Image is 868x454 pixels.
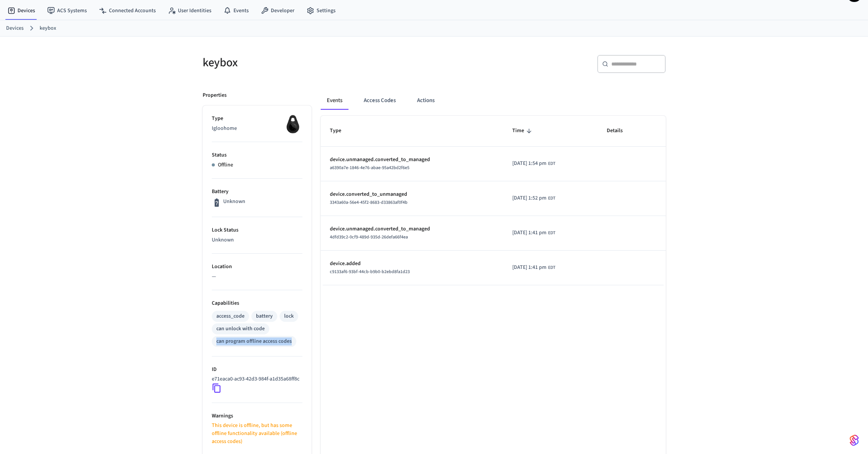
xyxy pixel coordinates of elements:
[41,4,93,18] a: ACS Systems
[321,91,348,110] button: Events
[301,4,342,18] a: Settings
[321,91,666,110] div: ant example
[548,264,555,271] span: EDT
[203,91,227,99] p: Properties
[548,230,555,237] span: EDT
[212,188,302,196] p: Battery
[162,4,217,18] a: User Identities
[255,4,301,18] a: Developer
[512,264,555,272] div: America/New_York
[93,4,162,18] a: Connected Accounts
[330,199,408,206] span: 3343a60a-56e4-45f2-8683-d33863af0f4b
[212,299,302,307] p: Capabilities
[223,198,245,206] p: Unknown
[330,156,494,164] p: device.unmanaged.converted_to_managed
[512,229,555,237] div: America/New_York
[330,190,494,198] p: device.converted_to_unmanaged
[330,234,408,240] span: 4dfd39c2-0cf9-489d-935d-26defa66f4ea
[548,195,555,202] span: EDT
[212,366,302,374] p: ID
[2,4,41,18] a: Devices
[330,269,410,275] span: c9133af6-93bf-44cb-b9b0-b2ebd8fa1d23
[358,91,402,110] button: Access Codes
[218,161,233,169] p: Offline
[850,434,859,446] img: SeamLogoGradient.69752ec5.svg
[212,236,302,244] p: Unknown
[212,115,302,123] p: Type
[512,125,534,137] span: Time
[40,24,56,32] a: keybox
[330,165,409,171] span: a6390a7e-1846-4e76-abae-95a42bd2f6e5
[512,160,547,168] span: [DATE] 1:54 pm
[330,260,494,268] p: device.added
[217,4,255,18] a: Events
[512,194,547,202] span: [DATE] 1:52 pm
[330,225,494,233] p: device.unmanaged.converted_to_managed
[6,24,24,32] a: Devices
[212,263,302,271] p: Location
[411,91,441,110] button: Actions
[607,125,633,137] span: Details
[203,55,430,70] h5: keybox
[512,194,555,202] div: America/New_York
[212,226,302,234] p: Lock Status
[512,160,555,168] div: America/New_York
[216,312,245,320] div: access_code
[212,125,302,133] p: Igloohome
[212,151,302,159] p: Status
[256,312,273,320] div: battery
[216,325,265,333] div: can unlock with code
[330,125,351,137] span: Type
[212,412,302,420] p: Warnings
[212,273,302,281] p: —
[512,264,547,272] span: [DATE] 1:41 pm
[512,229,547,237] span: [DATE] 1:41 pm
[283,115,302,134] img: igloohome_igke
[212,375,299,383] p: e71eaca0-ac93-42d3-984f-a1d35a68ff8c
[212,422,302,446] p: This device is offline, but has some offline functionality available (offline access codes)
[284,312,294,320] div: lock
[548,160,555,167] span: EDT
[216,337,292,345] div: can program offline access codes
[321,116,666,285] table: sticky table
